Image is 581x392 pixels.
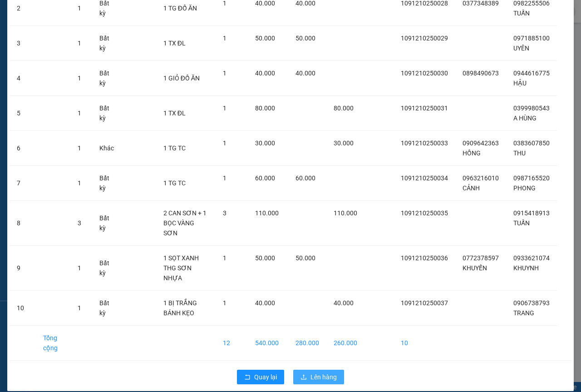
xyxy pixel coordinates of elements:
span: 1 [223,35,226,42]
span: 0971885100 [513,35,550,42]
span: PHONG [513,184,536,192]
b: GỬI : 109 QL 13 [4,39,92,54]
span: UYÊN [513,45,529,52]
td: Bất kỳ [92,96,122,131]
span: phone [52,15,59,22]
span: 0915418913 [513,209,550,217]
span: 1091210250030 [401,69,448,77]
span: 0909642363 [463,139,499,147]
span: Quay lại [254,372,277,382]
span: 80.000 [255,104,275,112]
span: 0898490673 [463,69,499,77]
span: 0944616775 [513,69,550,77]
span: 50.000 [295,35,315,42]
span: 1 BỊ TRẮNG BÁNH KẸO [163,299,197,317]
span: 60.000 [255,174,275,182]
span: TUẤN [513,219,530,227]
span: HẬU [513,79,527,87]
span: 40.000 [255,299,275,307]
span: 60.000 [295,174,315,182]
span: 30.000 [255,139,275,147]
span: 1091210250029 [401,35,448,42]
td: Khác [92,131,122,166]
span: 2 CAN SƠN + 1 BỌC VÀNG SƠN [163,209,207,237]
span: 1 [223,299,226,307]
span: A HÙNG [513,114,537,122]
span: 1 [78,144,81,152]
span: 1 TX ĐL [163,40,186,47]
span: 1 [223,104,226,112]
span: 40.000 [255,69,275,77]
span: 1091210250035 [401,209,448,217]
td: 4 [10,61,36,96]
span: 40.000 [295,69,315,77]
span: 50.000 [295,254,315,262]
span: rollback [244,374,251,381]
span: 1091210250034 [401,174,448,182]
span: 0987165520 [513,174,550,182]
td: 5 [10,96,36,131]
span: 1 [223,69,226,77]
td: Bất kỳ [92,291,122,326]
span: 80.000 [334,104,354,112]
span: 1 [78,5,81,12]
span: 1 SỌT XANH THG SƠN NHỰA [163,254,199,282]
span: TRANG [513,309,534,317]
td: 7 [10,166,36,201]
span: Lên hàng [310,372,337,382]
span: 110.000 [334,209,357,217]
span: 1 GIỎ ĐỒ ĂN [163,74,200,82]
button: uploadLên hàng [293,370,344,384]
span: 1091210250036 [401,254,448,262]
span: 1 [78,304,81,312]
li: 02523854854 [4,13,173,25]
td: 12 [216,326,248,361]
span: 50.000 [255,35,275,42]
span: TUẤN [513,10,530,17]
span: 50.000 [255,254,275,262]
td: 10 [10,291,36,326]
span: 0963216010 [463,174,499,182]
td: Bất kỳ [92,166,122,201]
span: 1 TX ĐL [163,109,186,117]
span: 40.000 [334,299,354,307]
span: 1091210250031 [401,104,448,112]
td: Bất kỳ [92,201,122,246]
span: environment [52,4,59,11]
span: 30.000 [334,139,354,147]
td: Tổng cộng [36,326,70,361]
span: 1 [223,139,226,147]
span: 1091210250033 [401,139,448,147]
td: Bất kỳ [92,61,122,96]
td: 6 [10,131,36,166]
li: 01 [PERSON_NAME] [4,2,173,13]
span: 0399980543 [513,104,550,112]
td: Bất kỳ [92,26,122,61]
td: 10 [394,326,455,361]
span: 1 TG ĐỒ ĂN [163,5,197,12]
td: 540.000 [248,326,288,361]
span: 3 [78,219,81,227]
td: Bất kỳ [92,246,122,291]
span: 1 [78,179,81,187]
span: 1 TG TC [163,144,186,152]
span: 0772378597 [463,254,499,262]
span: 1091210250037 [401,299,448,307]
span: HỒNG [463,149,481,157]
td: 9 [10,246,36,291]
td: 260.000 [326,326,364,361]
span: 1 [78,74,81,82]
span: 3 [223,209,226,217]
span: KHUYNH [513,264,539,272]
span: 1 [223,254,226,262]
td: 3 [10,26,36,61]
span: 1 TG TC [163,179,186,187]
span: KHUYẾN [463,264,487,272]
button: rollbackQuay lại [237,370,284,384]
span: 1 [223,174,226,182]
span: CẢNH [463,184,480,192]
td: 8 [10,201,36,246]
span: 0383607850 [513,139,550,147]
span: 1 [78,40,81,47]
span: 0933621074 [513,254,550,262]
